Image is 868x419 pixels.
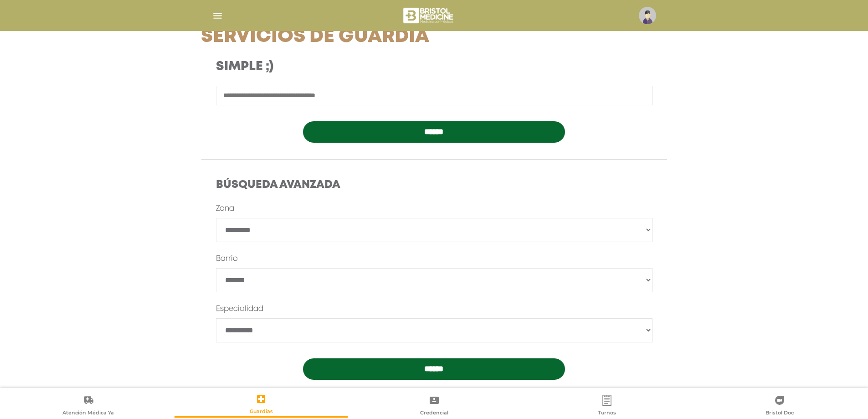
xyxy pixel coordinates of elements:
h4: Búsqueda Avanzada [216,179,652,192]
a: Atención Médica Ya [2,394,175,418]
label: Especialidad [216,304,263,315]
span: Guardias [250,408,273,416]
img: bristol-medicine-blanco.png [402,5,456,26]
img: profile-placeholder.svg [639,7,656,24]
h3: Simple ;) [216,59,493,75]
span: Atención Médica Ya [62,409,114,418]
label: Zona [216,203,234,214]
label: Barrio [216,253,238,264]
a: Guardias [175,393,347,418]
a: Turnos [520,394,693,418]
h1: Servicios de Guardia [201,26,508,48]
span: Turnos [598,409,616,418]
span: Bristol Doc [765,409,794,418]
a: Bristol Doc [693,394,866,418]
img: Cober_menu-lines-white.svg [212,10,223,21]
a: Credencial [348,394,520,418]
span: Credencial [420,409,448,418]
